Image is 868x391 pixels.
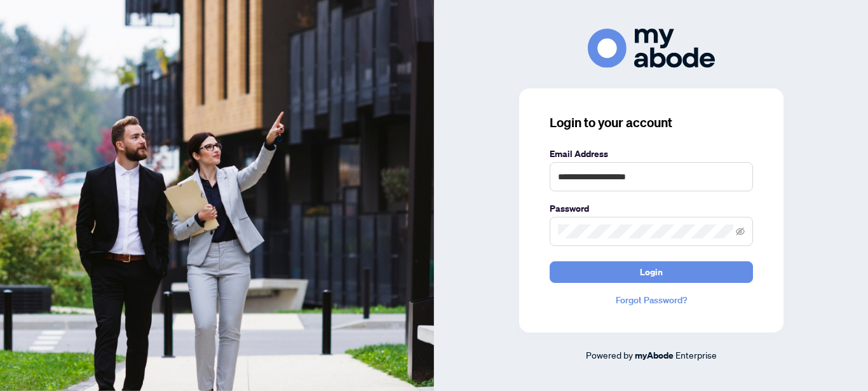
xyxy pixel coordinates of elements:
span: eye-invisible [736,227,745,236]
a: myAbode [635,348,674,362]
a: Forgot Password? [550,293,753,307]
label: Password [550,202,753,216]
span: Login [640,262,663,282]
h3: Login to your account [550,114,753,132]
span: Powered by [586,349,633,360]
label: Email Address [550,147,753,161]
button: Login [550,261,753,283]
span: Enterprise [675,349,717,360]
img: ma-logo [588,29,715,67]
